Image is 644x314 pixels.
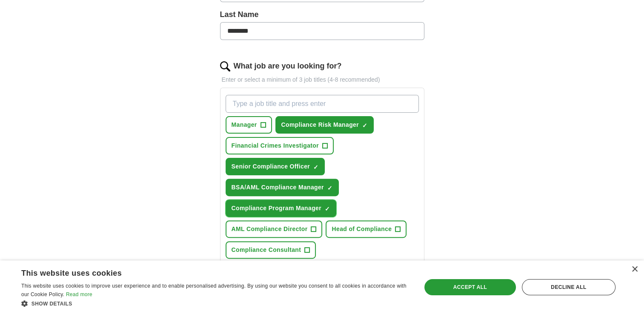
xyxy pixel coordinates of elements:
[281,120,359,129] span: Compliance Risk Manager
[232,225,308,234] span: AML Compliance Director
[362,122,367,129] span: ✓
[424,279,516,295] div: Accept all
[275,116,374,134] button: Compliance Risk Manager✓
[21,299,409,308] div: Show details
[631,266,638,273] div: Close
[232,245,301,254] span: Compliance Consultant
[232,162,310,171] span: Senior Compliance Officer
[220,75,424,84] p: Enter or select a minimum of 3 job titles (4-8 recommended)
[226,241,316,259] button: Compliance Consultant
[232,204,321,213] span: Compliance Program Manager
[21,283,406,297] span: This website uses cookies to improve user experience and to enable personalised advertising. By u...
[226,137,334,154] button: Financial Crimes Investigator
[232,120,257,129] span: Manager
[313,164,318,171] span: ✓
[234,60,342,72] label: What job are you looking for?
[226,200,336,217] button: Compliance Program Manager✓
[326,220,406,238] button: Head of Compliance
[66,291,92,297] a: Read more, opens a new window
[220,9,424,20] label: Last Name
[232,183,324,192] span: BSA/AML Compliance Manager
[226,116,272,134] button: Manager
[31,301,72,307] span: Show details
[232,141,319,150] span: Financial Crimes Investigator
[226,220,323,238] button: AML Compliance Director
[226,158,325,175] button: Senior Compliance Officer✓
[226,179,339,196] button: BSA/AML Compliance Manager✓
[332,225,392,234] span: Head of Compliance
[21,265,388,278] div: This website uses cookies
[522,279,615,295] div: Decline all
[226,95,419,113] input: Type a job title and press enter
[220,61,230,71] img: search.png
[327,185,332,191] span: ✓
[325,206,330,212] span: ✓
